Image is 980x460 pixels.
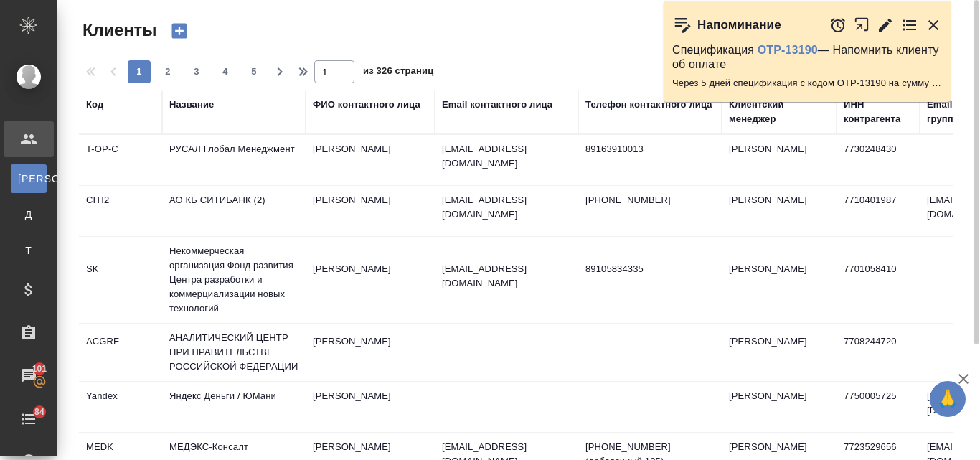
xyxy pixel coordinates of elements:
p: [EMAIL_ADDRESS][DOMAIN_NAME] [442,262,571,291]
button: 5 [242,60,265,83]
button: 3 [185,60,208,83]
td: [PERSON_NAME] [306,135,435,185]
p: [EMAIL_ADDRESS][DOMAIN_NAME] [442,193,571,222]
a: Д [11,200,47,229]
p: Спецификация — Напомнить клиенту об оплате [672,43,942,72]
td: АНАЛИТИЧЕСКИЙ ЦЕНТР ПРИ ПРАВИТЕЛЬСТВЕ РОССИЙСКОЙ ФЕДЕРАЦИИ [162,324,306,381]
td: Некоммерческая организация Фонд развития Центра разработки и коммерциализации новых технологий [162,237,306,323]
span: из 326 страниц [363,62,433,83]
span: Д [18,207,39,222]
span: Клиенты [79,19,156,42]
span: 84 [26,405,53,419]
td: [PERSON_NAME] [722,255,837,305]
a: 84 [4,401,54,437]
span: 🙏 [936,384,960,414]
button: Отложить [829,17,847,34]
td: SK [79,255,162,305]
td: [PERSON_NAME] [306,382,435,432]
button: Создать [162,19,197,43]
div: Телефон контактного лица [585,98,712,112]
p: Через 5 дней спецификация с кодом OTP-13190 на сумму 2772 RUB будет просрочена [672,76,942,90]
td: Яндекс Деньги / ЮМани [162,382,306,432]
td: [PERSON_NAME] [722,382,837,432]
span: Т [18,243,39,258]
span: 101 [24,362,56,376]
span: 2 [156,65,179,79]
div: Название [169,98,214,112]
button: Открыть в новой вкладке [854,9,870,40]
p: 89163910013 [585,142,715,156]
div: ФИО контактного лица [313,98,420,112]
a: [PERSON_NAME] [11,164,47,193]
p: [EMAIL_ADDRESS][DOMAIN_NAME] [442,142,571,171]
td: [PERSON_NAME] [306,186,435,236]
td: [PERSON_NAME] [306,327,435,377]
td: [PERSON_NAME] [722,135,837,185]
span: [PERSON_NAME] [18,172,39,186]
td: 7708244720 [837,327,920,377]
td: CITI2 [79,186,162,236]
td: 7750005725 [837,382,920,432]
button: Редактировать [877,17,894,34]
span: 5 [242,65,265,79]
td: АО КБ СИТИБАНК (2) [162,186,306,236]
div: Email контактного лица [442,98,552,112]
button: 4 [214,60,237,83]
p: 89105834335 [585,262,715,276]
a: 101 [4,358,54,394]
p: Напоминание [697,18,781,32]
a: Т [11,236,47,265]
td: [PERSON_NAME] [722,327,837,377]
td: 7701058410 [837,255,920,305]
p: [PHONE_NUMBER] [585,193,715,207]
td: [PERSON_NAME] [722,186,837,236]
button: 🙏 [930,381,966,417]
button: 2 [156,60,179,83]
td: T-OP-C [79,135,162,185]
span: 3 [185,65,208,79]
a: OTP-13190 [758,44,818,56]
span: 4 [214,65,237,79]
td: 7730248430 [837,135,920,185]
td: РУСАЛ Глобал Менеджмент [162,135,306,185]
td: 7710401987 [837,186,920,236]
button: Перейти в todo [901,17,918,34]
div: Код [86,98,103,112]
td: Yandex [79,382,162,432]
td: ACGRF [79,327,162,377]
td: [PERSON_NAME] [306,255,435,305]
button: Закрыть [925,17,942,34]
